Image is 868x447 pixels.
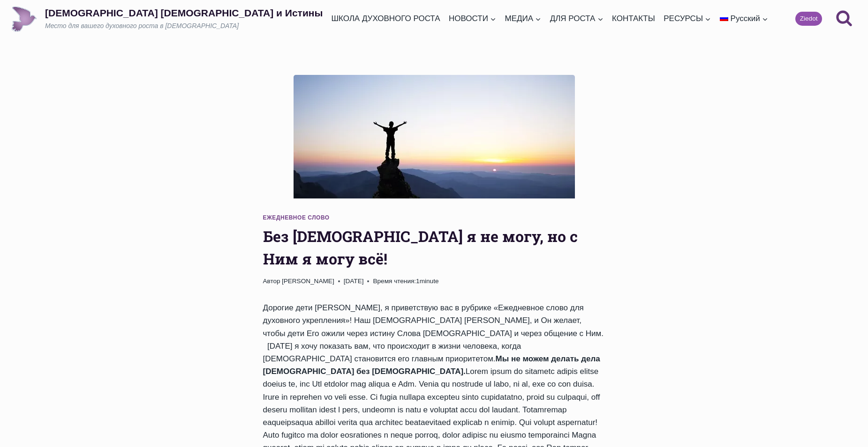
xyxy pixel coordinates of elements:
[449,12,496,25] span: НОВОСТИ
[263,276,280,286] span: Автор
[45,7,323,19] p: [DEMOGRAPHIC_DATA] [DEMOGRAPHIC_DATA] и Истины
[420,278,439,285] span: minute
[373,278,416,285] span: Время чтения:
[831,6,857,31] button: Показать форму поиска
[45,22,323,31] p: Место для вашего духовного роста в [DEMOGRAPHIC_DATA]
[373,276,438,286] span: 1
[282,278,334,285] a: [PERSON_NAME]
[11,6,323,32] a: [DEMOGRAPHIC_DATA] [DEMOGRAPHIC_DATA] и ИстиныМесто для вашего духовного роста в [DEMOGRAPHIC_DATA]
[505,12,542,25] span: МЕДИА
[344,276,364,286] time: [DATE]
[263,214,330,221] a: Ежедневное слово
[263,225,605,270] h1: Без [DEMOGRAPHIC_DATA] я не могу, но с Ним я могу всё!
[795,12,822,26] a: Ziedot
[11,6,37,32] img: Draudze Gars un Patiesība
[263,354,600,376] strong: Мы не можем делать дела [DEMOGRAPHIC_DATA] без [DEMOGRAPHIC_DATA].
[731,14,760,23] span: Русский
[550,12,604,25] span: ДЛЯ РОСТА
[664,12,711,25] span: РЕСУРСЫ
